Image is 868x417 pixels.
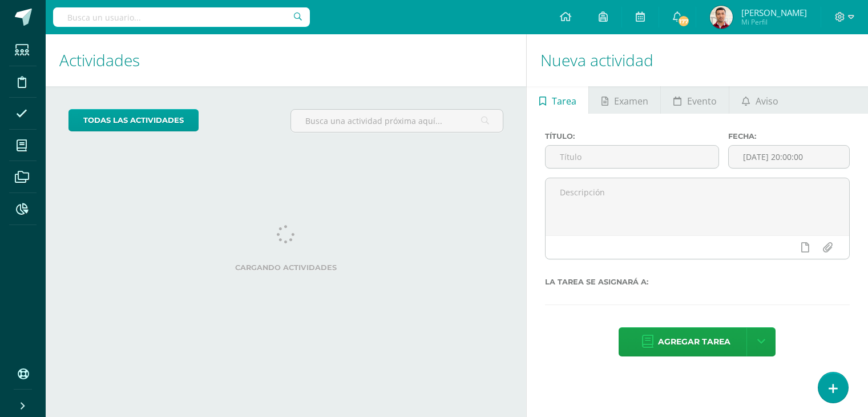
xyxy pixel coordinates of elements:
[710,6,733,29] img: bd4157fbfc90b62d33b85294f936aae1.png
[741,7,807,18] span: [PERSON_NAME]
[658,328,730,356] span: Agregar tarea
[756,87,778,115] span: Aviso
[729,86,790,114] a: Aviso
[540,34,854,86] h1: Nueva actividad
[527,86,588,114] a: Tarea
[68,263,503,272] label: Cargando actividades
[677,15,690,27] span: 177
[546,146,718,168] input: Título
[589,86,660,114] a: Examen
[614,87,648,115] span: Examen
[687,87,717,115] span: Evento
[53,7,310,27] input: Busca un usuario...
[68,109,199,131] a: todas las Actividades
[552,87,576,115] span: Tarea
[741,17,807,27] span: Mi Perfil
[545,278,850,286] label: La tarea se asignará a:
[291,110,503,132] input: Busca una actividad próxima aquí...
[661,86,729,114] a: Evento
[728,132,850,141] label: Fecha:
[545,132,719,141] label: Título:
[59,34,512,86] h1: Actividades
[729,146,849,168] input: Fecha de entrega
